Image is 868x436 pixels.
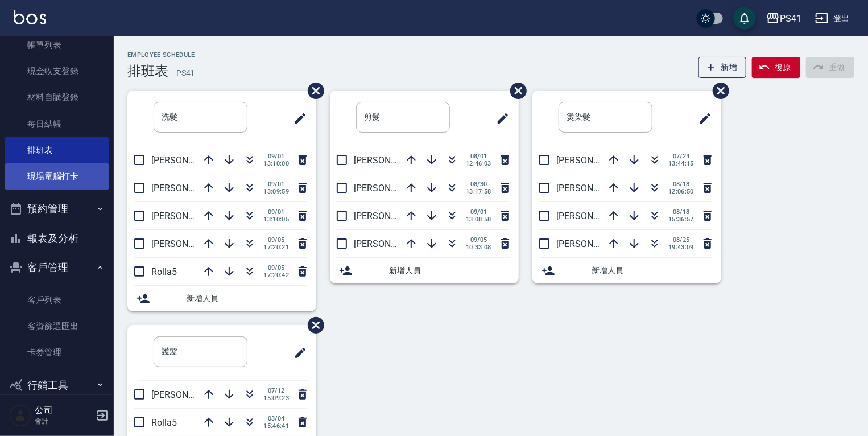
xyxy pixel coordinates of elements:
[35,405,93,416] h5: 公司
[287,105,307,132] span: 修改班表的標題
[263,153,289,160] span: 09/01
[733,7,756,30] button: save
[5,163,109,190] a: 現場電腦打卡
[5,287,109,313] a: 客戶列表
[668,244,694,251] span: 19:43:09
[5,58,109,84] a: 現金收支登錄
[154,336,247,367] input: 排版標題
[151,417,177,428] span: Rolla5
[14,10,46,24] img: Logo
[704,74,731,108] span: 刪除班表
[354,155,427,166] span: [PERSON_NAME]2
[263,208,289,216] span: 09/01
[151,389,225,400] span: [PERSON_NAME]9
[466,236,491,244] span: 09/05
[287,339,307,367] span: 修改班表的標題
[762,7,806,30] button: PS41
[263,422,289,430] span: 15:46:41
[127,51,195,59] h2: Employee Schedule
[692,105,712,132] span: 修改班表的標題
[330,258,519,283] div: 新增人員
[127,63,168,79] h3: 排班表
[299,74,326,108] span: 刪除班表
[263,264,289,272] span: 09/05
[154,102,247,133] input: 排版標題
[263,415,289,422] span: 03/04
[556,183,630,194] span: [PERSON_NAME]2
[356,102,450,133] input: 排版標題
[668,180,694,188] span: 08/18
[5,371,109,400] button: 行銷工具
[263,387,289,394] span: 07/12
[263,160,289,167] span: 13:10:00
[556,155,635,166] span: [PERSON_NAME]15
[466,153,491,160] span: 08/01
[263,188,289,195] span: 13:09:59
[5,32,109,58] a: 帳單列表
[556,238,630,249] span: [PERSON_NAME]1
[5,111,109,137] a: 每日結帳
[466,160,491,167] span: 12:46:03
[668,208,694,216] span: 08/18
[35,416,93,426] p: 會計
[151,211,225,221] span: [PERSON_NAME]9
[559,102,652,133] input: 排版標題
[5,339,109,365] a: 卡券管理
[5,253,109,282] button: 客戶管理
[168,67,195,79] h6: — PS41
[389,265,510,277] span: 新增人員
[263,216,289,223] span: 13:10:05
[466,208,491,216] span: 09/01
[780,11,801,26] div: PS41
[668,216,694,223] span: 15:36:57
[5,194,109,224] button: 預約管理
[151,183,230,194] span: [PERSON_NAME]15
[354,183,427,194] span: [PERSON_NAME]9
[752,57,800,78] button: 復原
[668,160,694,167] span: 13:44:15
[811,8,854,29] button: 登出
[592,265,712,277] span: 新增人員
[263,394,289,402] span: 15:09:23
[489,105,510,132] span: 修改班表的標題
[263,272,289,279] span: 17:20:42
[151,266,177,277] span: Rolla5
[502,74,528,108] span: 刪除班表
[466,188,491,195] span: 13:17:58
[466,216,491,223] span: 13:08:58
[668,188,694,195] span: 12:06:50
[668,236,694,244] span: 08/25
[9,404,32,427] img: Person
[5,313,109,339] a: 客資篩選匯出
[5,84,109,110] a: 材料自購登錄
[263,236,289,244] span: 09/05
[466,180,491,188] span: 08/30
[151,238,225,249] span: [PERSON_NAME]1
[354,211,427,221] span: [PERSON_NAME]1
[668,153,694,160] span: 07/24
[698,57,747,78] button: 新增
[466,244,491,251] span: 10:33:08
[354,238,432,249] span: [PERSON_NAME]15
[556,211,630,221] span: [PERSON_NAME]9
[187,293,307,305] span: 新增人員
[127,286,316,311] div: 新增人員
[532,258,721,283] div: 新增人員
[263,244,289,251] span: 17:20:21
[5,224,109,253] button: 報表及分析
[263,180,289,188] span: 09/01
[299,309,326,342] span: 刪除班表
[151,155,225,166] span: [PERSON_NAME]2
[5,137,109,163] a: 排班表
